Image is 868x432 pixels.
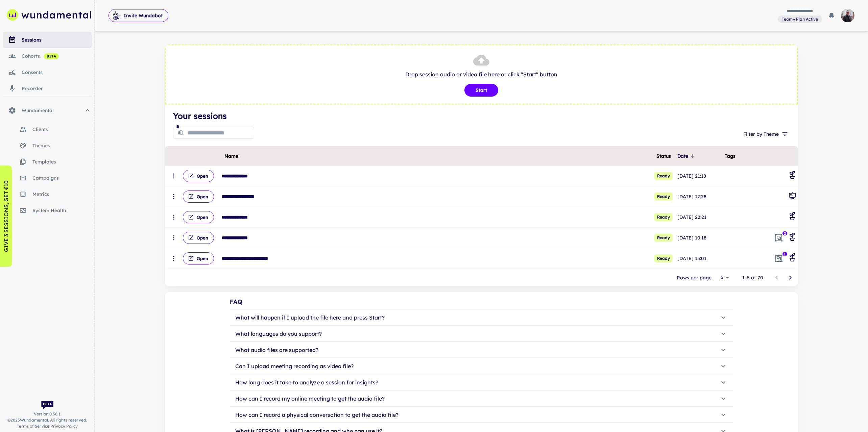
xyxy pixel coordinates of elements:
[782,251,788,257] span: 1
[17,423,78,429] span: |
[676,228,723,248] td: [DATE] 10:18
[654,213,673,221] span: Ready
[7,417,87,423] span: © 2025 Wundamental. All rights reserved.
[230,407,733,423] button: How can I record a physical conversation to get the audio file?
[773,232,785,244] span: In 2 cohorts
[3,154,92,170] a: templates
[3,170,92,186] a: campaigns
[3,102,92,119] div: Wundamental
[32,142,92,149] span: themes
[778,15,822,23] a: View and manage your current plan and billing details.
[235,362,354,370] p: Can I upload meeting recording as video file?
[654,193,673,201] span: Ready
[676,166,723,186] td: [DATE] 21:18
[788,212,796,222] div: Coaching
[32,126,92,133] span: clients
[725,152,736,160] span: Tags
[782,231,788,236] span: 2
[715,273,731,282] div: 5
[788,171,796,181] div: Coaching
[230,342,733,358] button: What audio files are supported?
[841,9,854,22] img: photoURL
[654,254,673,262] span: Ready
[32,174,92,182] span: campaigns
[183,252,214,264] button: Open
[22,85,92,92] div: recorder
[788,253,796,263] div: Coaching
[22,36,92,44] div: sessions
[22,69,92,76] div: consents
[183,232,214,244] button: Open
[230,309,733,326] button: What will happen if I upload the file here and press Start?
[778,16,822,22] span: View and manage your current plan and billing details.
[17,424,49,429] a: Terms of Service
[677,152,697,160] span: Date
[183,211,214,223] button: Open
[34,411,61,417] span: Version: 0.58.1
[32,158,92,166] span: templates
[44,54,59,59] span: beta
[3,80,92,97] a: recorder
[677,274,713,281] p: Rows per page:
[676,248,723,269] td: [DATE] 15:01
[654,234,673,242] span: Ready
[741,128,790,140] button: Filter by Theme
[779,16,821,22] span: Team+ Plan Active
[230,326,733,342] button: What languages do you support?
[173,110,790,122] h4: Your sessions
[676,207,723,228] td: [DATE] 22:21
[22,52,92,60] div: cohorts
[235,395,385,403] p: How can I record my online meeting to get the audio file?
[183,190,214,203] button: Open
[788,192,796,202] div: General Meeting
[230,390,733,407] button: How can I record my online meeting to get the audio file?
[3,32,92,48] a: sessions
[742,274,763,281] p: 1–5 of 70
[235,411,399,419] p: How can I record a physical conversation to get the audio file?
[230,374,733,390] button: How long does it take to analyze a session for insights?
[235,378,378,386] p: How long does it take to analyze a session for insights?
[788,233,796,243] div: Coaching
[235,313,385,322] p: What will happen if I upload the file here and press Start?
[32,190,92,198] span: metrics
[3,186,92,202] a: metrics
[22,107,83,114] span: Wundamental
[676,186,723,207] td: [DATE] 12:28
[3,202,92,219] a: system health
[783,271,797,284] button: Go to next page
[230,358,733,374] button: Can I upload meeting recording as video file?
[654,172,673,180] span: Ready
[230,297,733,307] div: FAQ
[656,152,671,160] span: Status
[3,121,92,137] a: clients
[172,70,790,78] p: Drop session audio or video file here or click "Start" button
[3,137,92,154] a: themes
[183,170,214,182] button: Open
[3,64,92,80] a: consents
[2,180,10,252] p: GIVE 3 SESSIONS, GET €10
[773,252,785,264] span: In cohort: sdfg
[3,48,92,64] a: cohorts beta
[165,146,798,269] div: scrollable content
[108,9,168,22] button: Invite Wundabot
[108,9,168,22] span: Invite Wundabot to record a meeting
[235,330,322,338] p: What languages do you support?
[464,84,498,97] button: Start
[32,207,92,214] span: system health
[235,346,318,354] p: What audio files are supported?
[224,152,238,160] span: Name
[50,424,78,429] a: Privacy Policy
